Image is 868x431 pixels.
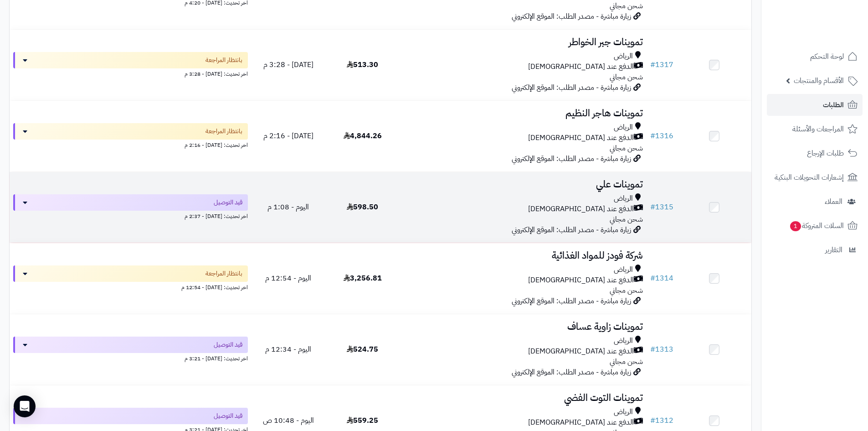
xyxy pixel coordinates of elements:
[650,273,673,284] a: #1314
[347,344,378,355] span: 524.75
[650,59,673,70] a: #1317
[263,130,313,141] span: [DATE] - 2:16 م
[807,147,844,160] span: طلبات الإرجاع
[403,179,643,190] h3: تموينات علي
[610,356,643,367] span: شحن مجاني
[610,143,643,154] span: شحن مجاني
[528,133,634,143] span: الدفع عند [DEMOGRAPHIC_DATA]
[512,296,631,306] span: زيارة مباشرة - مصدر الطلب: الموقع الإلكتروني
[344,273,382,284] span: 3,256.81
[347,202,378,213] span: 598.50
[767,191,863,213] a: العملاء
[265,273,311,284] span: اليوم - 12:54 م
[767,118,863,140] a: المراجعات والأسئلة
[614,193,633,204] span: الرياض
[767,239,863,261] a: التقارير
[790,221,801,231] span: 1
[650,344,673,355] a: #1313
[512,224,631,235] span: زيارة مباشرة - مصدر الطلب: الموقع الإلكتروني
[825,244,842,256] span: التقارير
[347,59,378,70] span: 513.30
[825,195,842,208] span: العملاء
[512,82,631,93] span: زيارة مباشرة - مصدر الطلب: الموقع الإلكتروني
[528,62,634,72] span: الدفع عند [DEMOGRAPHIC_DATA]
[650,202,655,213] span: #
[13,140,248,149] div: اخر تحديث: [DATE] - 2:16 م
[610,0,643,11] span: شحن مجاني
[614,122,633,133] span: الرياض
[650,415,673,426] a: #1312
[403,37,643,47] h3: تموينات جبر الخواطر
[263,59,313,70] span: [DATE] - 3:28 م
[767,46,863,68] a: لوحة التحكم
[794,74,844,87] span: الأقسام والمنتجات
[767,215,863,237] a: السلات المتروكة1
[810,50,844,63] span: لوحة التحكم
[265,344,311,355] span: اليوم - 12:34 م
[789,219,844,232] span: السلات المتروكة
[13,211,248,220] div: اخر تحديث: [DATE] - 2:37 م
[267,202,309,213] span: اليوم - 1:08 م
[614,51,633,62] span: الرياض
[528,346,634,357] span: الدفع عند [DEMOGRAPHIC_DATA]
[650,59,655,70] span: #
[13,282,248,291] div: اخر تحديث: [DATE] - 12:54 م
[344,130,382,141] span: 4,844.26
[512,153,631,164] span: زيارة مباشرة - مصدر الطلب: الموقع الإلكتروني
[614,265,633,275] span: الرياض
[14,395,36,417] div: Open Intercom Messenger
[610,285,643,296] span: شحن مجاني
[610,214,643,225] span: شحن مجاني
[823,99,844,111] span: الطلبات
[767,94,863,116] a: الطلبات
[403,322,643,332] h3: تموينات زاوية عساف
[792,123,844,135] span: المراجعات والأسئلة
[214,340,242,349] span: قيد التوصيل
[512,367,631,378] span: زيارة مباشرة - مصدر الطلب: الموقع الإلكتروني
[403,250,643,261] h3: شركة فودز للمواد الغذائية
[806,25,859,44] img: logo-2.png
[214,411,242,421] span: قيد التوصيل
[403,108,643,119] h3: تموينات هاجر النظيم
[767,142,863,164] a: طلبات الإرجاع
[403,393,643,403] h3: تموينات التوت الفضي
[205,56,242,65] span: بانتظار المراجعة
[650,202,673,213] a: #1315
[528,275,634,286] span: الدفع عند [DEMOGRAPHIC_DATA]
[13,353,248,363] div: اخر تحديث: [DATE] - 3:21 م
[528,204,634,214] span: الدفع عند [DEMOGRAPHIC_DATA]
[614,407,633,417] span: الرياض
[650,130,655,141] span: #
[767,166,863,188] a: إشعارات التحويلات البنكية
[347,415,378,426] span: 559.25
[650,130,673,141] a: #1316
[214,198,242,207] span: قيد التوصيل
[650,415,655,426] span: #
[775,171,844,184] span: إشعارات التحويلات البنكية
[528,417,634,428] span: الدفع عند [DEMOGRAPHIC_DATA]
[205,269,242,278] span: بانتظار المراجعة
[263,415,314,426] span: اليوم - 10:48 ص
[614,336,633,346] span: الرياض
[610,72,643,83] span: شحن مجاني
[512,11,631,22] span: زيارة مباشرة - مصدر الطلب: الموقع الإلكتروني
[650,344,655,355] span: #
[205,127,242,136] span: بانتظار المراجعة
[650,273,655,284] span: #
[13,68,248,78] div: اخر تحديث: [DATE] - 3:28 م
